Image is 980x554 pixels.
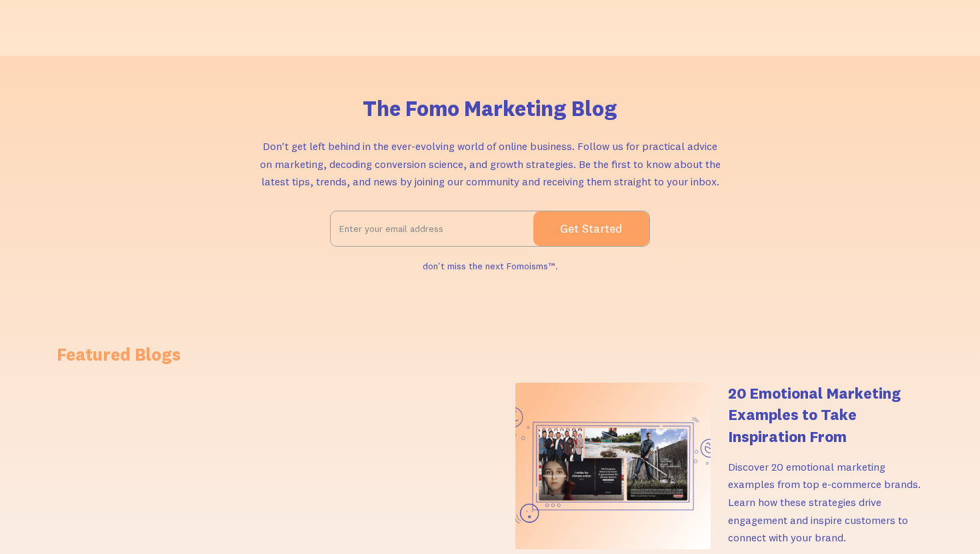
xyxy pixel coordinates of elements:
[257,137,723,191] p: Don't get left behind in the ever-evolving world of online business. Follow us for practical advi...
[533,211,649,246] input: Get Started
[331,212,533,245] input: Enter your email address
[423,257,558,276] div: don't miss the next Fomoisms™.
[57,343,923,367] h1: Featured Blogs
[728,383,923,447] h4: 20 Emotional Marketing Examples to Take Inspiration From
[363,96,617,121] h1: The Fomo Marketing Blog
[728,458,923,547] p: Discover 20 emotional marketing examples from top e-commerce brands. Learn how these strategies d...
[330,211,650,247] form: Email Form 2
